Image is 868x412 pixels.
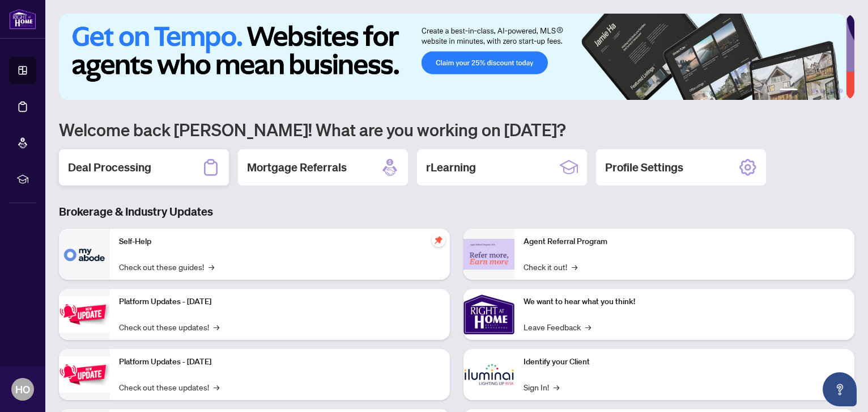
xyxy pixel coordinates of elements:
a: Check out these updates!→ [119,321,219,333]
button: 3 [811,89,816,93]
button: Open asap [823,372,857,406]
span: → [214,321,219,333]
p: Platform Updates - [DATE] [119,356,441,368]
span: → [209,260,214,273]
img: We want to hear what you think! [463,289,514,340]
span: → [572,260,577,273]
img: logo [9,9,36,30]
a: Check out these updates!→ [119,381,219,393]
h1: Welcome back [PERSON_NAME]! What are you working on [DATE]? [59,119,854,140]
button: 2 [802,89,807,93]
img: Self-Help [59,229,110,280]
button: 6 [839,89,843,93]
img: Slide 0 [59,14,846,100]
img: Platform Updates - July 8, 2025 [59,356,110,392]
span: → [214,381,219,393]
h3: Brokerage & Industry Updates [59,204,854,220]
p: Self-Help [119,236,441,248]
h2: Deal Processing [68,159,151,175]
p: Agent Referral Program [524,236,845,248]
a: Check it out!→ [524,260,577,273]
span: → [585,321,591,333]
button: 4 [820,89,825,93]
p: Identify your Client [524,356,845,368]
img: Agent Referral Program [463,239,514,270]
img: Platform Updates - July 21, 2025 [59,296,110,332]
a: Leave Feedback→ [524,321,591,333]
img: Identify your Client [463,349,514,400]
p: We want to hear what you think! [524,296,845,308]
span: pushpin [432,233,445,247]
h2: rLearning [426,159,476,175]
a: Sign In!→ [524,381,559,393]
span: HO [15,381,30,397]
p: Platform Updates - [DATE] [119,296,441,308]
button: 5 [829,89,834,93]
span: → [554,381,559,393]
button: 1 [780,89,798,93]
a: Check out these guides!→ [119,260,214,273]
h2: Mortgage Referrals [247,159,347,175]
h2: Profile Settings [605,159,683,175]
